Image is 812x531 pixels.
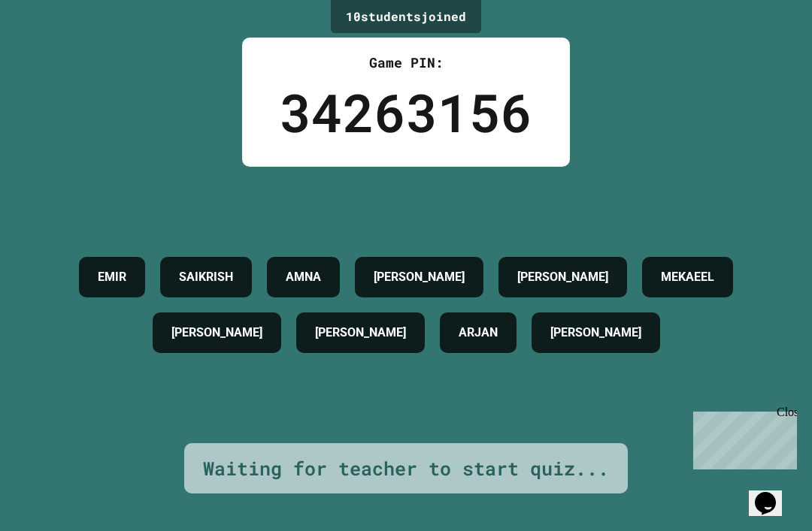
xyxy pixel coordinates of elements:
[517,268,608,286] h4: [PERSON_NAME]
[315,324,406,342] h4: [PERSON_NAME]
[280,73,532,152] div: 34263156
[280,53,532,73] div: Game PIN:
[98,268,126,286] h4: EMIR
[171,324,262,342] h4: [PERSON_NAME]
[286,268,321,286] h4: AMNA
[550,324,641,342] h4: [PERSON_NAME]
[6,6,104,95] div: Chat with us now!Close
[374,268,465,286] h4: [PERSON_NAME]
[749,471,797,516] iframe: chat widget
[203,454,609,483] div: Waiting for teacher to start quiz...
[459,324,498,342] h4: ARJAN
[687,406,797,469] iframe: chat widget
[179,268,233,286] h4: SAIKRISH
[661,268,714,286] h4: MEKAEEL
